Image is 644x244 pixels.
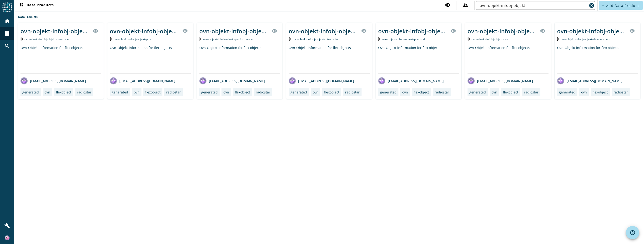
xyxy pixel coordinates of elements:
[4,43,10,49] mat-icon: search
[22,90,39,94] div: generated
[402,90,408,94] div: ovn
[235,90,250,94] div: flexobject
[540,28,546,34] mat-icon: visibility
[361,28,367,34] mat-icon: visibility
[19,3,54,8] span: Data Products
[25,37,70,41] span: Kafka Topic: ovn-objekt-infobj-objekt-timetravel
[5,235,10,240] img: e963a35b2d4f2be2cd08818722ff34cc
[468,77,533,84] div: [EMAIL_ADDRESS][DOMAIN_NAME]
[557,77,623,84] div: [EMAIL_ADDRESS][DOMAIN_NAME]
[289,37,291,41] img: Kafka Topic: ovn-objekt-infobj-objekt-integration
[378,45,459,73] div: Ovn-Objekt information for flex objects
[4,223,10,228] mat-icon: build
[201,90,218,94] div: generated
[378,77,444,84] div: [EMAIL_ADDRESS][DOMAIN_NAME]
[289,77,296,84] img: avatar
[463,2,468,8] mat-icon: supervisor_account
[468,45,548,73] div: Ovn-Objekt information for flex objects
[435,90,449,94] div: radiostar
[593,90,608,94] div: flexobject
[145,90,161,94] div: flexobject
[503,90,518,94] div: flexobject
[18,15,640,19] div: Data Products
[450,28,456,34] mat-icon: visibility
[480,3,587,8] input: Search (% or * for wildcards)
[414,90,429,94] div: flexobject
[378,77,385,84] img: avatar
[114,37,152,41] span: Kafka Topic: ovn-objekt-infobj-objekt-prod
[20,27,90,35] div: ovn-objekt-infobj-objekt-_stage_
[557,45,638,73] div: Ovn-Objekt information for flex objects
[599,1,643,10] button: Add Data Product
[378,27,448,35] div: ovn-objekt-infobj-objekt-_stage_
[313,90,318,94] div: ovn
[110,77,117,84] img: avatar
[629,28,635,34] mat-icon: visibility
[272,28,277,34] mat-icon: visibility
[203,37,253,41] span: Kafka Topic: ovn-objekt-infobj-objekt-performance
[110,45,191,73] div: Ovn-Objekt information for flex objects
[468,37,470,41] img: Kafka Topic: ovn-objekt-infobj-objekt-test
[199,45,280,73] div: Ovn-Objekt information for flex objects
[110,27,179,35] div: ovn-objekt-infobj-objekt-_stage_
[199,37,201,41] img: Kafka Topic: ovn-objekt-infobj-objekt-performance
[524,90,538,94] div: radiostar
[472,37,509,41] span: Kafka Topic: ovn-objekt-infobj-objekt-test
[382,37,425,41] span: Kafka Topic: ovn-objekt-infobj-objekt-preprod
[291,90,307,94] div: generated
[4,18,10,24] mat-icon: home
[2,2,12,12] img: spoud-logo.svg
[20,45,101,73] div: Ovn-Objekt information for flex objects
[324,90,339,94] div: flexobject
[289,27,358,35] div: ovn-objekt-infobj-objekt-_stage_
[110,37,112,41] img: Kafka Topic: ovn-objekt-infobj-objekt-prod
[199,77,206,84] img: avatar
[561,37,610,41] span: Kafka Topic: ovn-objekt-infobj-objekt-development
[20,77,28,84] img: avatar
[614,90,628,94] div: radiostar
[17,1,56,10] button: Data Products
[468,27,537,35] div: ovn-objekt-infobj-objekt-_stage_
[56,90,71,94] div: flexobject
[581,90,587,94] div: ovn
[557,77,564,84] img: avatar
[93,28,98,34] mat-icon: visibility
[77,90,91,94] div: radiostar
[166,90,181,94] div: radiostar
[602,4,604,7] mat-icon: add
[380,90,397,94] div: generated
[468,77,475,84] img: avatar
[289,77,354,84] div: [EMAIL_ADDRESS][DOMAIN_NAME]
[589,3,594,8] mat-icon: cancel
[557,37,559,41] img: Kafka Topic: ovn-objekt-infobj-objekt-development
[469,90,486,94] div: generated
[559,90,575,94] div: generated
[492,90,497,94] div: ovn
[4,31,10,36] mat-icon: dashboard
[345,90,360,94] div: radiostar
[445,2,451,8] mat-icon: visibility
[112,90,128,94] div: generated
[293,37,339,41] span: Kafka Topic: ovn-objekt-infobj-objekt-integration
[110,77,175,84] div: [EMAIL_ADDRESS][DOMAIN_NAME]
[45,90,50,94] div: ovn
[20,77,86,84] div: [EMAIL_ADDRESS][DOMAIN_NAME]
[289,45,369,73] div: Ovn-Objekt information for flex objects
[630,230,635,235] mat-icon: help_outline
[256,90,270,94] div: radiostar
[199,77,265,84] div: [EMAIL_ADDRESS][DOMAIN_NAME]
[20,37,23,41] img: Kafka Topic: ovn-objekt-infobj-objekt-timetravel
[182,28,188,34] mat-icon: visibility
[588,2,595,9] button: Clear
[606,3,639,8] span: Add Data Product
[223,90,229,94] div: ovn
[557,27,626,35] div: ovn-objekt-infobj-objekt-_stage_
[134,90,140,94] div: ovn
[19,3,24,8] mat-icon: dashboard
[199,27,269,35] div: ovn-objekt-infobj-objekt-_stage_
[378,37,380,41] img: Kafka Topic: ovn-objekt-infobj-objekt-preprod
